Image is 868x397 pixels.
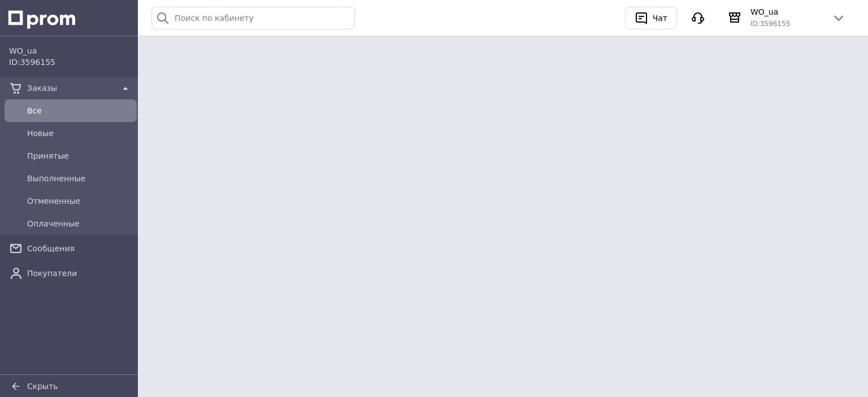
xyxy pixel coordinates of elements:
[151,7,355,29] input: Поиск по кабинету
[750,20,790,28] span: ID: 3596155
[9,45,132,56] span: WO_ua
[750,6,823,18] span: WO_ua
[27,128,132,139] span: Новые
[27,105,132,116] span: Все
[27,82,114,94] span: Заказы
[9,58,55,67] span: ID: 3596155
[650,10,670,27] div: Чат
[27,382,58,391] span: Скрыть
[27,218,132,229] span: Оплаченные
[27,268,132,279] span: Покупатели
[625,7,677,29] button: Чат
[27,195,132,207] span: Отмененные
[27,173,132,184] span: Выполненные
[27,150,132,162] span: Принятые
[27,243,132,254] span: Сообщения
